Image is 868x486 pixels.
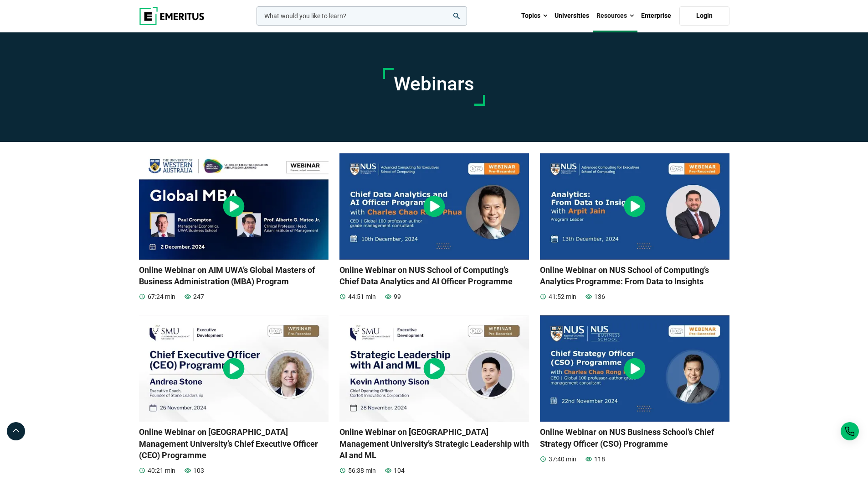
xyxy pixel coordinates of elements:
img: Online Webinar on NUS Business School's Chief Strategy Officer (CSO) Programme [540,315,729,422]
input: woocommerce-product-search-field-0 [257,6,467,26]
h3: Online Webinar on [GEOGRAPHIC_DATA] Management University’s Strategic Leadership with AI and ML [339,426,529,461]
p: 99 [385,292,401,302]
p: 136 [586,292,605,302]
p: 104 [385,465,405,476]
p: 44:51 min [339,292,385,302]
img: Online Webinar on Singapore Management University's Chief Executive Officer (CEO) Programme [139,315,329,422]
p: 40:21 min [139,465,185,476]
a: Login [679,6,729,26]
a: Online Webinar on AIM UWA's Global Masters of Business Administration (MBA) Program video-play-bu... [139,153,329,302]
img: video-play-button [223,195,245,217]
img: video-play-button [423,195,445,217]
p: 118 [586,454,605,464]
h3: Online Webinar on NUS School of Computing’s Analytics Programme: From Data to Insights [540,264,729,287]
img: Online Webinar on Singapore Management University's Strategic Leadership with AI and ML [339,315,529,422]
h3: Online Webinar on [GEOGRAPHIC_DATA] Management University’s Chief Executive Officer (CEO) Programme [139,426,329,461]
a: Online Webinar on Singapore Management University's Strategic Leadership with AI and ML video-pla... [339,315,529,476]
img: video-play-button [223,358,245,380]
img: video-play-button [423,358,445,380]
h3: Online Webinar on NUS Business School’s Chief Strategy Officer (CSO) Programme [540,426,729,449]
img: Online Webinar on NUS School of Computing's Chief Data Analytics and AI Officer Programme [339,153,529,260]
p: 103 [185,465,204,476]
p: 56:38 min [339,465,385,476]
h3: Online Webinar on NUS School of Computing’s Chief Data Analytics and AI Officer Programme [339,264,529,287]
h3: Online Webinar on AIM UWA’s Global Masters of Business Administration (MBA) Program [139,264,329,287]
a: Online Webinar on NUS School of Computing's Chief Data Analytics and AI Officer Programme video-p... [339,153,529,302]
a: Online Webinar on NUS School of Computing's Analytics Programme: From Data to Insights video-play... [540,153,729,302]
img: video-play-button [624,358,646,380]
a: Online Webinar on Singapore Management University's Chief Executive Officer (CEO) Programme video... [139,315,329,476]
img: Online Webinar on AIM UWA's Global Masters of Business Administration (MBA) Program [139,153,329,260]
img: Online Webinar on NUS School of Computing's Analytics Programme: From Data to Insights [540,153,729,260]
img: video-play-button [624,195,646,217]
p: 37:40 min [540,454,586,464]
p: 41:52 min [540,292,586,302]
p: 247 [185,292,204,302]
a: Online Webinar on NUS Business School's Chief Strategy Officer (CSO) Programme video-play-button ... [540,315,729,464]
p: 67:24 min [139,292,185,302]
h1: Webinars [394,73,474,95]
